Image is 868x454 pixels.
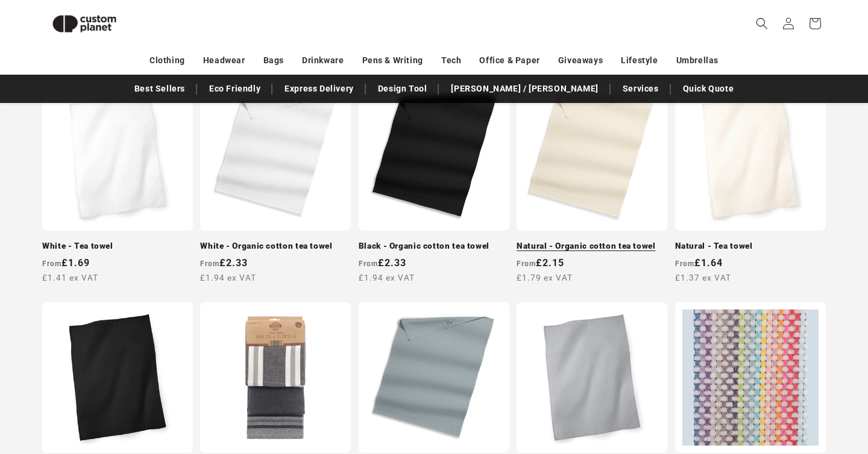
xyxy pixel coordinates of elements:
[372,78,433,99] a: Design Tool
[677,78,740,99] a: Quick Quote
[203,50,245,71] a: Headwear
[263,50,284,71] a: Bags
[302,50,344,71] a: Drinkware
[617,78,665,99] a: Services
[42,5,127,43] img: Custom Planet
[128,78,191,99] a: Best Sellers
[445,78,604,99] a: [PERSON_NAME] / [PERSON_NAME]
[203,78,266,99] a: Eco Friendly
[149,50,185,71] a: Clothing
[278,78,360,99] a: Express Delivery
[676,50,719,71] a: Umbrellas
[200,241,351,252] a: White - Organic cotton tea towel
[479,50,539,71] a: Office & Paper
[362,50,423,71] a: Pens & Writing
[359,241,509,252] a: Black - Organic cotton tea towel
[517,241,667,252] a: Natural - Organic cotton tea towel
[42,241,193,252] a: White - Tea towel
[749,10,775,37] summary: Search
[621,50,658,71] a: Lifestyle
[675,241,826,252] a: Natural - Tea towel
[661,324,868,454] iframe: Chat Widget
[558,50,603,71] a: Giveaways
[441,50,461,71] a: Tech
